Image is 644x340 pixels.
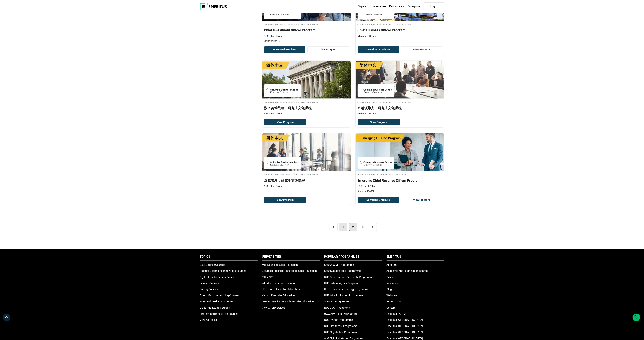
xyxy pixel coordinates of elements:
[262,133,351,171] img: 卓越管理：研究生文凭课程 | Online Digital Transformation Course
[264,178,349,183] h4: 卓越管理：研究生文凭课程
[264,100,349,104] h4: Columbia Business School Executive Education
[367,190,374,193] span: [DATE]
[264,173,349,176] h4: Columbia Business School Executive Education
[358,178,442,183] h4: Emerging Chief Revenue Officer Program
[200,269,246,272] a: Product Design and Innovation Courses
[424,2,444,10] a: Login
[358,46,399,53] button: Download Brochure
[359,86,392,95] img: Columbia Business School Executive Education
[324,282,362,285] a: NUS Data Analytics Programme
[264,46,306,53] button: Download Brochure
[368,112,376,115] p: Online
[264,119,307,126] a: View Program
[401,197,442,203] a: View Program
[339,223,347,231] a: 1
[200,263,225,266] a: Data Science Courses
[358,100,442,104] h4: Columbia Business School Executive Education
[387,337,423,340] a: Emeritus [GEOGRAPHIC_DATA]
[200,294,239,297] a: AI and Machine Learning Courses
[387,276,395,279] a: Policies
[358,119,400,126] a: View Program
[356,61,444,99] img: 卓越领导力：研究生文凭课程 | Online Leadership Course
[359,223,367,231] a: 3
[358,190,442,193] p: Starts on:
[368,35,376,38] p: Online
[275,185,282,188] p: Online
[262,269,317,272] a: Columbia Business School Executive Education
[369,223,377,231] a: >
[262,300,314,303] a: Harvard Medical School Executive Education
[387,263,397,266] a: About Us
[324,263,354,266] a: SMU AI & ML Programme
[324,325,357,328] a: NUS Healthcare Programme
[200,276,236,279] a: Digital Transformation Courses
[324,288,369,291] a: NTU Financial Technology Programme
[200,306,230,309] a: Digital Marketing Courses
[358,185,367,188] p: 18 Weeks
[324,276,373,279] a: NUS Cybersecurity Certificate Programme
[387,294,398,297] a: Webinars
[200,282,219,285] a: Finance Courses
[387,312,406,315] a: Emeritus LATAM
[266,159,299,167] img: Columbia Business School Executive Education
[349,223,357,231] span: 2
[266,86,299,95] img: Columbia Business School Executive Education
[264,39,349,43] p: Starts on:
[264,35,274,38] p: 9 Months
[358,106,442,110] h4: 卓越领导力：研究生文凭课程
[358,28,442,32] h4: Chief Business Officer Program
[387,331,423,334] a: Emeritus [GEOGRAPHIC_DATA]
[387,325,423,328] a: Emeritus [GEOGRAPHIC_DATA]
[359,159,392,167] img: Columbia Business School Executive Education
[264,197,307,203] a: View Program
[262,276,274,279] a: MIT xPRO
[324,312,358,315] a: UWA AIM Global MBA Online
[264,28,349,32] h4: Chief Investment Officer Program
[307,46,349,53] a: View Program
[262,263,298,266] a: MIT Sloan Executive Education
[324,294,363,297] a: NUS ML with Python Programme
[264,112,274,115] p: 6 Months
[262,306,285,309] a: View All Universities
[200,318,217,321] a: View All Topics
[262,61,351,117] a: Digital Marketing Course by Columbia Business School Executive Education - Columbia Business Scho...
[358,112,367,115] p: 6 Months
[264,185,274,188] p: 6 Months
[264,23,349,26] h4: Columbia Business School Executive Education
[262,288,300,291] a: UC Berkeley Executive Education
[324,331,358,334] a: NUS Negotiation Programme
[262,294,295,297] a: Kellogg Executive Education
[387,269,428,272] a: Academic And Examination Boards
[324,300,349,303] a: AIM CEO Programme
[356,133,444,195] a: Sales and Marketing Course by Columbia Business School Executive Education - December 11, 2025 Co...
[368,185,376,188] p: Online
[401,46,442,53] a: View Program
[387,282,399,285] a: Newsroom
[330,223,338,231] a: <
[356,133,444,171] img: Emerging Chief Revenue Officer Program | Online Sales and Marketing Course
[200,288,218,291] a: Coding Courses
[387,306,396,309] a: Careers
[387,288,392,291] a: Blog
[358,197,399,203] button: Download Brochure
[262,282,296,285] a: Wharton Executive Education
[324,306,350,309] a: NUS CDO Programme
[275,35,282,38] p: Online
[200,312,238,315] a: Strategy and Innovation Courses
[264,106,349,110] h4: 数字营销战略：研究生文凭课程
[200,300,234,303] a: Sales and Marketing Courses
[358,173,442,176] h4: Columbia Business School Executive Education
[387,300,404,303] a: Research 2021
[324,318,353,321] a: NUS Python Programme
[262,61,351,99] img: 数字营销战略：研究生文凭课程 | Online Digital Marketing Course
[387,318,423,321] a: Emeritus [GEOGRAPHIC_DATA]
[358,23,442,26] h4: Columbia Business School Executive Education
[274,40,281,42] span: [DATE]
[358,35,367,38] p: 6 Months
[262,133,351,190] a: Digital Transformation Course by Columbia Business School Executive Education - Columbia Business...
[324,269,361,272] a: SMU Sustainability Programme
[275,112,282,115] p: Online
[356,61,444,117] a: Leadership Course by Columbia Business School Executive Education - Columbia Business School Exec...
[324,337,364,340] a: AIM Digital Marketing Programme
